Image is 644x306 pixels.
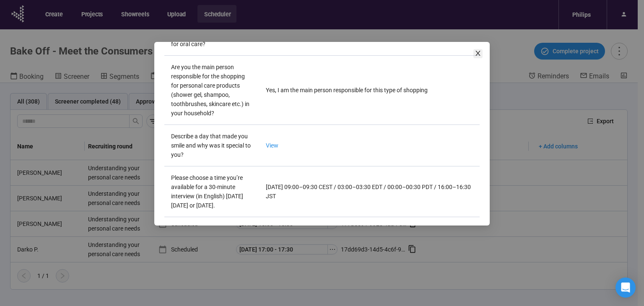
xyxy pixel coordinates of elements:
td: Describe a day that made you smile and why was it special to you? [164,125,259,166]
span: close [475,50,481,57]
button: Close [473,49,483,58]
a: View [266,142,278,149]
td: Yes, I am the main person responsible for this type of shopping [259,56,480,125]
td: Please choose a time you’re available for a 30-minute interview (in English) [DATE][DATE] or [DATE]. [164,166,259,217]
td: Are you the main person responsible for the shopping for personal care products (shower gel, sham... [164,56,259,125]
div: Open Intercom Messenger [615,277,636,298]
td: [DATE] 09:00–09:30 CEST / 03:00–03:30 EDT / 00:00–00:30 PDT / 16:00–16:30 JST [259,166,480,217]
